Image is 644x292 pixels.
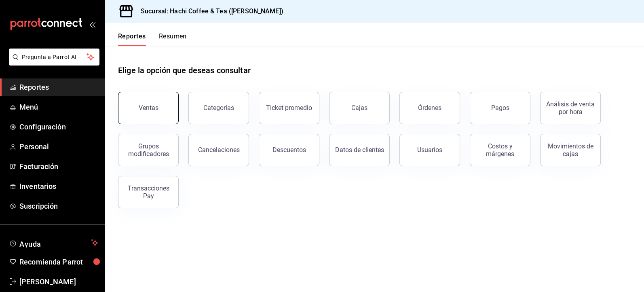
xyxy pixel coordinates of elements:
[188,92,249,124] button: Categorías
[9,49,99,66] button: Pregunta a Parrot AI
[418,104,441,112] div: Órdenes
[540,134,601,166] button: Movimientos de cajas
[6,59,99,67] a: Pregunta a Parrot AI
[351,103,368,113] div: Cajas
[545,100,595,116] div: Análisis de venta por hora
[118,134,179,166] button: Grupos modificadores
[545,142,595,158] div: Movimientos de cajas
[266,104,312,112] div: Ticket promedio
[335,146,384,154] div: Datos de clientes
[19,141,98,152] span: Personal
[259,92,319,124] button: Ticket promedio
[19,256,98,267] span: Recomienda Parrot
[118,32,187,46] div: navigation tabs
[134,6,283,16] h3: Sucursal: Hachi Coffee & Tea ([PERSON_NAME])
[329,92,390,124] a: Cajas
[19,102,98,112] span: Menú
[399,92,460,124] button: Órdenes
[159,32,187,46] button: Resumen
[272,146,306,154] div: Descuentos
[491,104,509,112] div: Pagos
[19,181,98,192] span: Inventarios
[19,201,98,212] span: Suscripción
[123,142,173,158] div: Grupos modificadores
[89,21,95,28] button: open_drawer_menu
[329,134,390,166] button: Datos de clientes
[470,134,530,166] button: Costos y márgenes
[475,142,525,158] div: Costos y márgenes
[540,92,601,124] button: Análisis de venta por hora
[470,92,530,124] button: Pagos
[198,146,240,154] div: Cancelaciones
[19,121,98,132] span: Configuración
[118,32,146,46] button: Reportes
[19,161,98,172] span: Facturación
[203,104,234,112] div: Categorías
[19,276,98,287] span: [PERSON_NAME]
[259,134,319,166] button: Descuentos
[22,53,87,61] span: Pregunta a Parrot AI
[139,104,158,112] div: Ventas
[188,134,249,166] button: Cancelaciones
[19,238,88,248] span: Ayuda
[417,146,442,154] div: Usuarios
[118,92,179,124] button: Ventas
[118,176,179,208] button: Transacciones Pay
[399,134,460,166] button: Usuarios
[19,82,98,93] span: Reportes
[118,64,251,76] h1: Elige la opción que deseas consultar
[123,184,173,200] div: Transacciones Pay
